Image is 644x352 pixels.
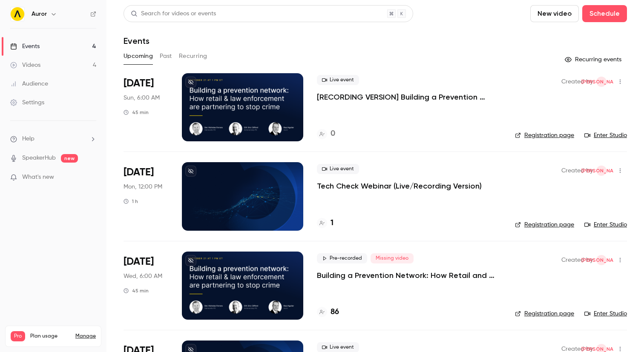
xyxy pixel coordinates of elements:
button: Recurring [179,49,207,63]
a: Enter Studio [584,131,627,140]
a: Registration page [515,309,574,318]
a: Enter Studio [584,309,627,318]
button: Upcoming [124,49,153,63]
li: help-dropdown-opener [10,135,96,143]
a: 1 [317,217,333,229]
div: Oct 21 Tue, 1:00 PM (America/New York) [124,252,168,320]
a: Tech Check Webinar (Live/Recording Version) [317,181,482,191]
a: Enter Studio [584,220,627,229]
a: 0 [317,128,335,140]
div: Search for videos or events [131,9,216,18]
h4: 86 [331,306,339,318]
div: 45 min [124,287,149,294]
a: Registration page [515,220,574,229]
span: Wed, 6:00 AM [124,272,162,280]
span: Pre-recorded [317,253,367,263]
span: [PERSON_NAME] [581,166,622,176]
span: new [61,154,78,163]
span: Jamie Orsbourn [596,77,607,87]
a: Manage [75,333,96,340]
span: Sun, 6:00 AM [124,94,160,102]
span: Live event [317,75,359,85]
a: SpeakerHub [22,154,56,163]
span: Jamie Orsbourn [596,255,607,265]
button: Past [160,49,172,63]
div: Oct 19 Sun, 6:00 AM (Pacific/Auckland) [124,73,168,141]
span: [DATE] [124,255,154,269]
span: Help [22,135,34,143]
span: Mon, 12:00 PM [124,183,162,191]
h1: Events [124,36,149,46]
a: 86 [317,306,339,318]
span: Missing video [371,253,414,263]
div: 45 min [124,109,149,116]
span: Created by [561,255,593,265]
span: [PERSON_NAME] [581,77,622,87]
h4: 0 [331,128,335,140]
span: Pro [11,331,25,341]
a: Building a Prevention Network: How Retail and Law Enforcement Are Partnering to Stop Crime [317,270,501,280]
div: Oct 20 Mon, 12:00 PM (Pacific/Auckland) [124,162,168,230]
h6: Auror [32,10,47,18]
span: What's new [22,173,54,182]
span: Jamie Orsbourn [596,166,607,176]
a: Registration page [515,131,574,140]
div: Videos [10,61,40,69]
span: [PERSON_NAME] [581,255,622,265]
iframe: Noticeable Trigger [86,174,96,181]
a: [RECORDING VERSION] Building a Prevention Network: How Retail and Law Enforcement Are Partnering ... [317,92,501,102]
span: [DATE] [124,77,154,90]
div: Audience [10,80,48,88]
div: 1 h [124,198,138,205]
h4: 1 [331,217,333,229]
div: Settings [10,98,44,107]
button: Schedule [582,5,627,22]
img: Auror [11,7,24,21]
span: Created by [561,166,593,176]
div: Events [10,42,40,51]
span: Created by [561,77,593,87]
span: Live event [317,164,359,174]
button: Recurring events [561,53,627,66]
button: New video [530,5,579,22]
span: Plan usage [30,333,70,340]
span: [DATE] [124,166,154,179]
